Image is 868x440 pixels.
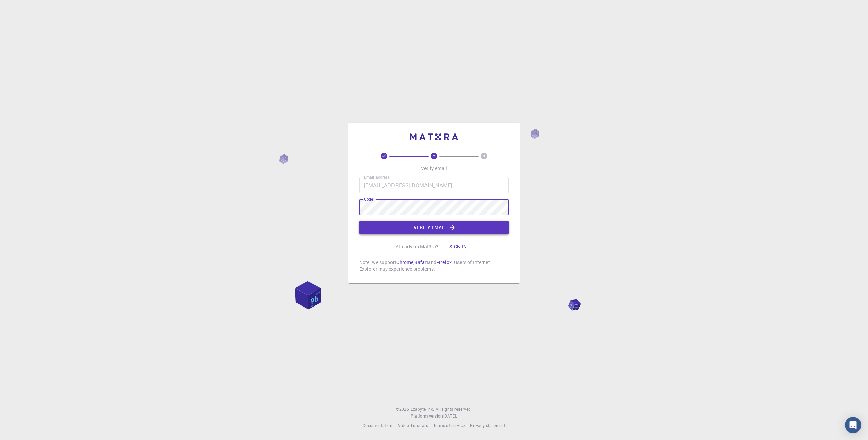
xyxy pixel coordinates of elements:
[433,423,465,428] span: Terms of service
[364,174,390,180] label: Email address
[398,423,428,428] span: Video Tutorials
[414,259,428,265] a: Safari
[470,422,505,429] a: Privacy statement
[483,154,485,158] text: 3
[436,259,452,265] a: Firefox
[359,221,509,234] button: Verify email
[433,154,435,158] text: 2
[398,422,428,429] a: Video Tutorials
[436,406,472,413] span: All rights reserved.
[363,423,393,428] span: Documentation
[433,422,465,429] a: Terms of service
[443,413,457,420] a: [DATE].
[411,406,434,413] a: Exabyte Inc.
[845,417,861,433] div: Open Intercom Messenger
[359,259,509,272] p: Note: we support , and . Users of Internet Explorer may experience problems.
[396,406,410,413] span: © 2025
[411,413,443,420] span: Platform version
[444,240,472,253] button: Sign in
[396,243,438,250] p: Already on Mat3ra?
[470,423,505,428] span: Privacy statement
[411,406,434,412] span: Exabyte Inc.
[363,422,393,429] a: Documentation
[364,196,373,202] label: Code
[421,165,447,172] p: Verify email
[443,413,457,419] span: [DATE] .
[396,259,413,265] a: Chrome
